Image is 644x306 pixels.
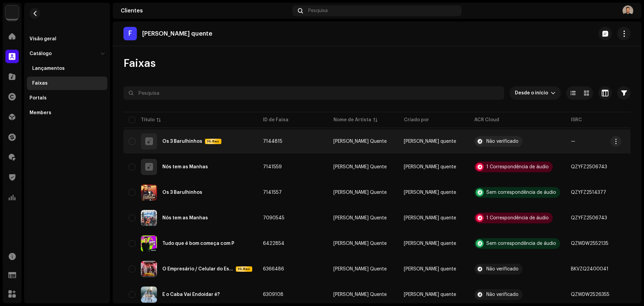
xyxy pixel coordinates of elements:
img: 15dee156-fe99-4bf1-800d-63e8be69747c [141,210,157,226]
div: QZWDW2526355 [571,292,609,297]
span: Flávio pizada quente [404,241,456,246]
span: Flávio Pizada Quente [333,165,393,169]
div: [PERSON_NAME] Quente [333,190,387,195]
div: Visão geral [30,36,56,42]
span: Pesquisa [308,8,328,13]
div: Portals [30,95,47,101]
div: Título [141,117,155,123]
div: Não verificado [486,139,519,144]
input: Pesquisa [123,86,504,100]
span: Flávio pizada quente [404,292,456,297]
div: — [571,139,575,144]
re-m-nav-item: Faixas [27,77,107,90]
span: Flávio pizada quente [404,267,456,271]
img: 9a746e09-277b-42a2-8d7f-4da2765e7593 [141,287,157,303]
img: 1b8a197c-1025-4a6a-8589-d91e8cba28f3 [141,261,157,277]
div: Tudo que é bom começa com P [162,241,234,246]
div: dropdown trigger [551,86,555,100]
div: [PERSON_NAME] Quente [333,292,387,297]
span: Flávio pizada quente [404,190,456,195]
img: 1eb9de5b-5a70-4cf0-903c-4e486785bb23 [623,5,633,16]
span: 6366486 [263,267,284,271]
span: 7141559 [263,165,282,169]
span: Flávio pizada quente [404,139,456,144]
span: Flávio Pizada Quente [333,190,393,195]
div: [PERSON_NAME] Quente [333,216,387,220]
div: Sem correspondência de áudio [486,241,556,246]
span: Flávio Pizada Quente [333,267,393,271]
div: Members [30,110,51,116]
div: Nós tem as Manhas [162,216,208,220]
span: Hi-Res [236,267,252,271]
span: 6422854 [263,241,284,246]
span: Flávio pizada quente [404,165,456,169]
span: Flávio Pizada Quente [333,139,393,144]
div: QZYFZ2506743 [571,165,607,169]
re-m-nav-item: Visão geral [27,32,107,46]
div: 1 Correspondência de áudio [486,216,549,220]
div: Clientes [121,8,290,13]
div: Não verificado [486,292,519,297]
div: Catálogo [30,51,52,56]
span: Faixas [123,57,156,70]
span: 6309108 [263,292,283,297]
img: fc26845e-012a-4b62-8b2d-e62a6c842a0a [141,184,157,201]
div: Nós tem as Manhas [162,165,208,169]
div: [PERSON_NAME] Quente [333,139,387,144]
div: Os 3 Barulhinhos [162,139,202,144]
div: Os 3 Barulhinhos [162,190,202,195]
span: Desde o início [515,86,551,100]
span: 7144815 [263,139,282,144]
div: [PERSON_NAME] Quente [333,241,387,246]
div: Sem correspondência de áudio [486,190,556,195]
p: [PERSON_NAME] quente [142,30,212,37]
div: 1 Correspondência de áudio [486,165,549,169]
div: QZYFZ2514377 [571,190,606,195]
span: Flávio Pizada Quente [333,216,393,220]
re-m-nav-item: Lançamentos [27,62,107,75]
div: [PERSON_NAME] Quente [333,267,387,271]
span: 7141557 [263,190,282,195]
div: E o Caba Vai Endoidar é? [162,292,220,297]
img: 1cf725b2-75a2-44e7-8fdf-5f1256b3d403 [5,5,19,19]
div: QZWDW2552135 [571,241,608,246]
span: Flávio Pizada Quente [333,241,393,246]
re-m-nav-dropdown: Catálogo [27,47,107,90]
span: Flávio pizada quente [404,216,456,220]
re-m-nav-item: Portals [27,91,107,105]
div: [PERSON_NAME] Quente [333,165,387,169]
span: 7090545 [263,216,284,220]
div: F [123,27,137,40]
div: Não verificado [486,267,519,271]
div: QZYFZ2506743 [571,216,607,220]
re-m-nav-item: Members [27,106,107,120]
span: Flávio Pizada Quente [333,292,393,297]
div: Faixas [32,81,48,86]
div: BKVZQ2400041 [571,267,608,271]
img: beb2baa3-4d60-4617-899b-59de138f9f35 [141,235,157,252]
div: Nome de Artista [333,117,371,123]
span: Hi-Res [206,139,221,144]
div: Lançamentos [32,66,65,71]
div: O Empresário / Celular do Esquema [Ao Vivo] [162,267,233,271]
